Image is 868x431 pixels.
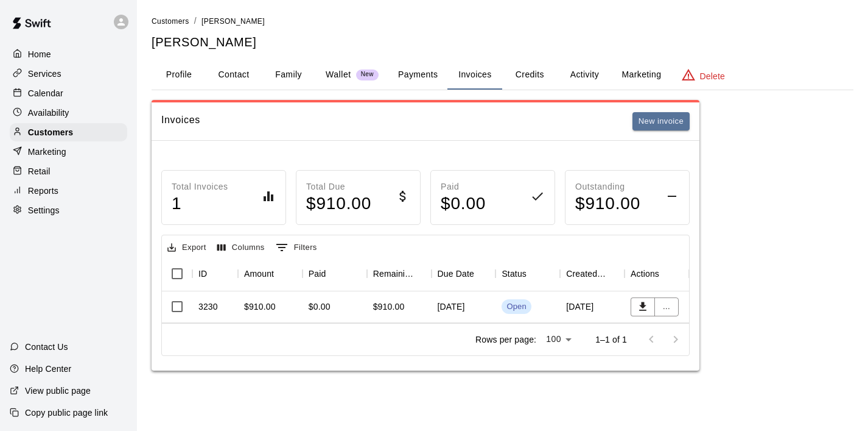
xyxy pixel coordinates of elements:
[612,60,671,90] button: Marketing
[206,60,261,90] button: Contact
[415,265,432,282] button: Sort
[557,60,612,90] button: Activity
[152,16,189,26] a: Customers
[388,60,447,90] button: Payments
[10,45,127,63] a: Home
[28,87,63,99] p: Calendar
[152,15,853,28] nav: breadcrumb
[198,301,218,313] div: 3230
[10,143,127,161] a: Marketing
[373,301,405,313] div: $910.00
[10,65,127,83] a: Services
[274,265,291,282] button: Sort
[161,112,200,131] h6: Invoices
[595,333,627,346] p: 1–1 of 1
[575,193,640,215] h4: $ 910.00
[152,17,189,26] span: Customers
[303,257,367,291] div: Paid
[659,265,676,282] button: Sort
[172,180,228,193] p: Total Invoices
[261,60,316,90] button: Family
[10,104,127,122] a: Availability
[474,265,491,282] button: Sort
[502,60,557,90] button: Credits
[10,182,127,200] a: Reports
[566,257,607,291] div: Created On
[198,257,207,291] div: ID
[306,180,371,193] p: Total Due
[309,257,326,291] div: Paid
[309,301,331,313] div: $0.00
[201,17,265,26] span: [PERSON_NAME]
[28,107,69,119] p: Availability
[152,34,853,51] h5: [PERSON_NAME]
[10,162,127,180] a: Retail
[10,84,127,102] a: Calendar
[432,257,496,291] div: Due Date
[326,265,343,282] button: Sort
[326,68,351,81] p: Wallet
[25,363,71,375] p: Help Center
[631,297,655,316] button: Download PDF
[28,126,73,138] p: Customers
[432,291,496,323] div: [DATE]
[575,180,640,193] p: Outstanding
[654,297,679,316] button: ...
[373,257,415,291] div: Remaining
[447,60,502,90] button: Invoices
[25,341,68,353] p: Contact Us
[10,123,127,141] a: Customers
[172,193,228,215] h4: 1
[502,257,527,291] div: Status
[28,68,61,80] p: Services
[152,60,853,90] div: basic tabs example
[152,60,206,90] button: Profile
[238,257,303,291] div: Amount
[10,201,127,219] a: Settings
[438,257,474,291] div: Due Date
[25,385,91,397] p: View public page
[441,193,486,215] h4: $ 0.00
[214,238,268,257] button: Select columns
[244,257,274,291] div: Amount
[356,71,379,79] span: New
[244,301,276,313] div: $910.00
[560,291,625,323] div: [DATE]
[475,333,536,346] p: Rows per page:
[192,257,238,291] div: ID
[607,265,625,282] button: Sort
[441,180,486,193] p: Paid
[273,238,320,257] button: Show filters
[194,15,197,27] li: /
[541,330,576,348] div: 100
[700,70,725,82] p: Delete
[28,185,58,197] p: Reports
[25,407,108,419] p: Copy public page link
[207,265,224,282] button: Sort
[28,165,51,177] p: Retail
[631,257,659,291] div: Actions
[28,48,51,60] p: Home
[28,146,66,158] p: Marketing
[28,204,60,216] p: Settings
[495,257,560,291] div: Status
[506,301,526,313] div: Open
[632,112,690,131] button: New invoice
[527,265,544,282] button: Sort
[164,238,209,257] button: Export
[560,257,625,291] div: Created On
[306,193,371,215] h4: $ 910.00
[625,257,689,291] div: Actions
[367,257,432,291] div: Remaining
